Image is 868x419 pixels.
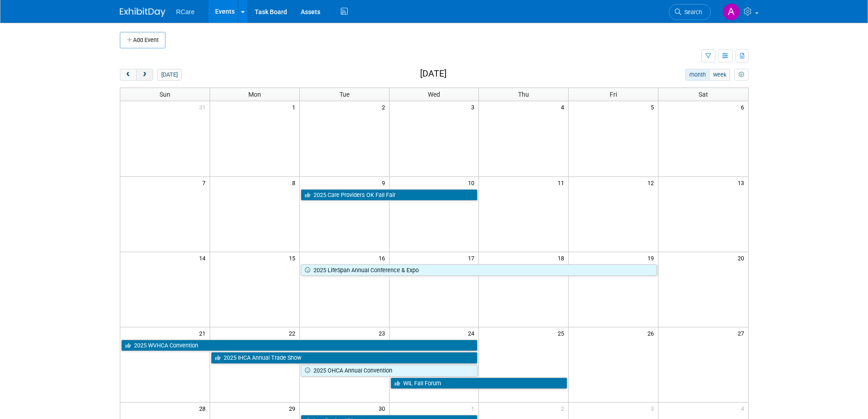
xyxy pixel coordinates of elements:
span: 2 [381,101,389,113]
span: 9 [381,177,389,188]
span: 6 [740,101,748,113]
span: Thu [518,91,529,98]
span: Sat [699,91,708,98]
span: 2 [560,403,568,414]
span: 4 [560,101,568,113]
span: Sun [159,91,170,98]
span: 14 [198,252,210,264]
h2: [DATE] [420,69,447,79]
span: 3 [470,101,478,113]
button: Add Event [120,32,165,48]
span: 22 [288,327,299,339]
span: RCare [176,8,195,16]
span: 31 [198,101,210,113]
i: Personalize Calendar [739,72,745,78]
span: 12 [647,177,658,188]
a: Search [669,4,711,20]
span: 24 [467,327,478,339]
span: 28 [198,403,210,414]
img: Ashley Flann [723,3,740,21]
span: 25 [557,327,568,339]
span: 5 [650,101,658,113]
span: 4 [740,403,748,414]
span: 1 [470,403,478,414]
span: 3 [650,403,658,414]
span: Tue [339,91,349,98]
span: 20 [737,252,748,264]
span: 10 [467,177,478,188]
span: 7 [201,177,210,188]
span: 23 [378,327,389,339]
span: 13 [737,177,748,188]
button: next [136,69,153,81]
a: 2025 LifeSpan Annual Conference & Expo [301,264,657,276]
button: prev [120,69,137,81]
span: 18 [557,252,568,264]
img: ExhibitDay [120,8,165,17]
span: 30 [378,403,389,414]
span: 21 [198,327,210,339]
button: week [709,69,730,81]
span: 15 [288,252,299,264]
span: 11 [557,177,568,188]
span: Search [681,9,702,16]
span: 29 [288,403,299,414]
a: WIL Fall Forum [390,378,568,389]
span: 8 [291,177,299,188]
span: 16 [378,252,389,264]
span: Mon [248,91,261,98]
span: 17 [467,252,478,264]
span: Wed [428,91,440,98]
span: 26 [647,327,658,339]
span: 27 [737,327,748,339]
button: myCustomButton [734,69,748,81]
button: [DATE] [157,69,181,81]
a: 2025 IHCA Annual Trade Show [211,352,478,364]
a: 2025 WVHCA Convention [121,340,478,352]
a: 2025 Care Providers OK Fall Fair [301,189,478,201]
a: 2025 OHCA Annual Convention [301,365,478,377]
button: month [685,69,709,81]
span: Fri [610,91,617,98]
span: 19 [647,252,658,264]
span: 1 [291,101,299,113]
